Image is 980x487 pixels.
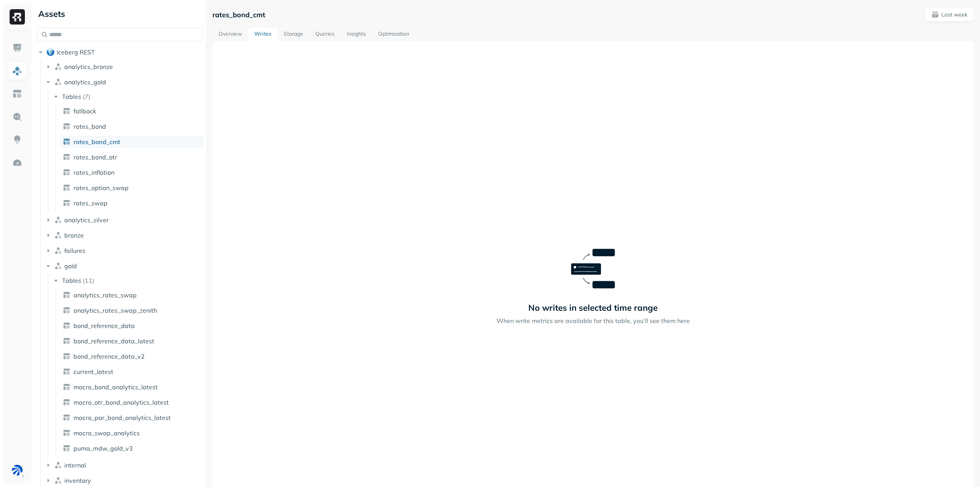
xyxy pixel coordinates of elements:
[73,414,171,421] span: macro_par_bond_analytics_latest
[212,28,248,41] a: Overview
[12,158,22,168] img: Optimization
[73,153,117,161] span: rates_bond_otr
[73,429,140,437] span: macro_swap_analytics
[83,93,90,100] p: ( 7 )
[309,28,341,41] a: Queries
[64,262,77,270] span: gold
[60,120,204,133] a: rates_bond
[63,353,70,360] img: table
[52,274,204,287] button: Tables(11)
[44,76,203,88] button: analytics_gold
[37,46,203,58] button: Iceberg REST
[60,182,204,194] a: rates_option_swap
[341,28,372,41] a: Insights
[60,427,204,439] a: macro_swap_analytics
[60,442,204,454] a: puma_mdw_gold_v3
[64,461,86,469] span: internal
[60,381,204,393] a: macro_bond_analytics_latest
[73,291,137,299] span: analytics_rates_swap
[37,8,203,20] div: Assets
[63,199,70,207] img: table
[44,260,203,272] button: gold
[63,169,70,176] img: table
[925,8,974,21] button: Last week
[12,89,22,99] img: Asset Explorer
[62,93,81,100] span: Tables
[54,247,62,254] img: namespace
[63,184,70,192] img: table
[60,335,204,347] a: bond_reference_data_latest
[63,307,70,314] img: table
[60,151,204,163] a: rates_bond_otr
[63,368,70,375] img: table
[12,465,23,476] img: BAM Dev
[941,11,967,18] p: Last week
[44,214,203,226] button: analytics_silver
[63,337,70,345] img: table
[44,244,203,257] button: failures
[60,366,204,378] a: current_latest
[54,63,62,71] img: namespace
[44,459,203,471] button: internal
[63,414,70,421] img: table
[63,123,70,130] img: table
[57,48,95,56] span: Iceberg REST
[60,396,204,408] a: macro_otr_bond_analytics_latest
[278,28,309,41] a: Storage
[63,429,70,437] img: table
[60,166,204,179] a: rates_inflation
[73,383,158,391] span: macro_bond_analytics_latest
[73,337,154,345] span: bond_reference_data_latest
[83,277,94,284] p: ( 11 )
[372,28,415,41] a: Optimization
[497,316,690,325] p: When write metrics are available for this table, you'll see them here
[60,412,204,424] a: macro_par_bond_analytics_latest
[12,66,22,76] img: Assets
[54,216,62,224] img: namespace
[60,350,204,362] a: bond_reference_data_v2
[73,322,135,330] span: bond_reference_data
[60,289,204,301] a: analytics_rates_swap
[60,197,204,209] a: rates_swap
[64,78,106,86] span: analytics_gold
[73,444,133,452] span: puma_mdw_gold_v3
[73,107,96,115] span: fallback
[63,291,70,299] img: table
[12,43,22,53] img: Dashboard
[63,398,70,406] img: table
[60,320,204,332] a: bond_reference_data
[73,199,108,207] span: rates_swap
[73,353,145,360] span: bond_reference_data_v2
[73,184,129,192] span: rates_option_swap
[52,90,204,103] button: Tables(7)
[528,302,658,313] p: No writes in selected time range
[12,112,22,122] img: Query Explorer
[73,368,113,375] span: current_latest
[64,63,113,71] span: analytics_bronze
[44,61,203,73] button: analytics_bronze
[44,229,203,241] button: bronze
[54,477,62,484] img: namespace
[63,444,70,452] img: table
[60,304,204,316] a: analytics_rates_swap_zenith
[63,138,70,146] img: table
[64,477,91,484] span: inventory
[73,123,106,130] span: rates_bond
[60,136,204,148] a: rates_bond_cmt
[12,135,22,145] img: Insights
[54,262,62,270] img: namespace
[64,216,109,224] span: analytics_silver
[73,169,114,176] span: rates_inflation
[63,383,70,391] img: table
[73,138,120,146] span: rates_bond_cmt
[54,78,62,86] img: namespace
[54,231,62,239] img: namespace
[248,28,278,41] a: Writes
[212,10,265,19] p: rates_bond_cmt
[10,9,25,25] img: Ryft
[63,107,70,115] img: table
[60,105,204,117] a: fallback
[44,474,203,487] button: inventory
[47,48,54,56] img: root
[64,247,85,254] span: failures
